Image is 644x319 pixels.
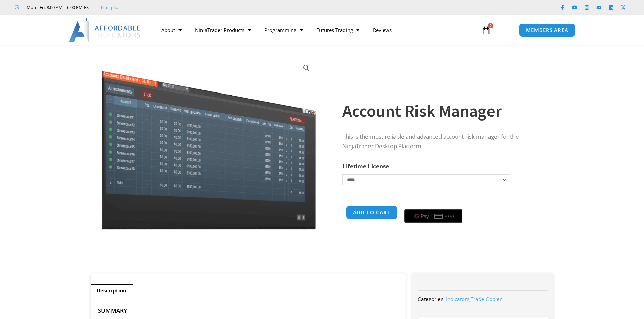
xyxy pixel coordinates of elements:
img: LogoAI [69,18,141,42]
a: NinjaTrader Products [188,22,258,38]
label: Lifetime License [342,162,389,170]
a: Futures Trading [310,22,366,38]
h1: Account Risk Manager [342,99,540,123]
span: , [446,296,502,302]
p: This is the most reliable and advanced account risk manager for the NinjaTrader Desktop Platform. [342,132,540,152]
a: Trustpilot [100,3,120,11]
a: Reviews [366,22,399,38]
a: Indicators [446,296,469,302]
h4: Summary [98,307,393,314]
img: Screenshot 2024-08-26 15462845454 | Affordable Indicators – NinjaTrader [100,57,317,230]
nav: Menu [154,22,474,38]
a: 0 [471,20,501,40]
button: Buy with GPay [404,209,462,223]
a: About [154,22,188,38]
text: •••••• [445,214,455,219]
span: MEMBERS AREA [526,28,568,33]
span: Mon - Fri: 8:00 AM – 6:00 PM EST [25,3,91,11]
a: MEMBERS AREA [519,23,575,37]
a: Trade Copier [471,296,502,302]
span: 0 [488,23,493,28]
button: Add to cart [346,206,397,219]
a: Programming [258,22,310,38]
span: Categories: [418,296,445,302]
a: Description [91,284,133,297]
a: View full-screen image gallery [300,62,312,74]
